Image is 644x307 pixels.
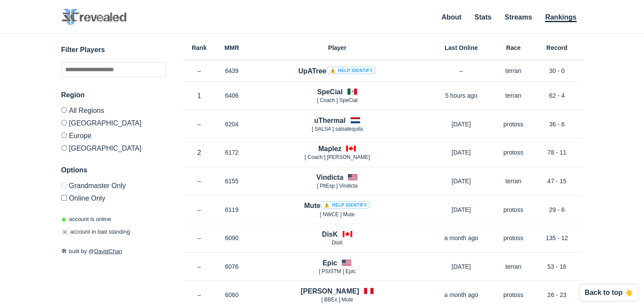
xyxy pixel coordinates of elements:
[545,13,576,22] a: Rankings
[183,45,216,51] h6: Rank
[216,262,248,271] p: 6076
[427,66,496,75] p: –
[61,90,166,100] h3: Region
[427,205,496,214] p: [DATE]
[61,129,166,142] label: Europe
[496,234,531,242] p: protoss
[317,97,357,103] span: [ Coach ] SpeCial
[183,177,216,185] p: –
[61,116,166,129] label: [GEOGRAPHIC_DATA]
[61,191,166,202] label: Only show accounts currently laddering
[216,66,248,75] p: 6439
[183,205,216,214] p: –
[300,286,359,296] h4: [PERSON_NAME]
[496,66,531,75] p: terran
[61,107,67,113] input: All Regions
[61,165,166,175] h3: Options
[496,45,531,51] h6: Race
[323,258,337,268] h4: Epic
[61,228,130,236] p: account in bad standing
[183,234,216,242] p: –
[94,248,122,254] a: DavidChan
[317,172,344,182] h4: Vindicta
[312,126,363,132] span: [ SALS4 ] salsatequila
[61,142,166,152] label: [GEOGRAPHIC_DATA]
[321,297,353,303] span: [ BBEx ] Mute
[61,248,67,254] span: 🛠
[61,120,67,125] input: [GEOGRAPHIC_DATA]
[320,211,354,218] span: [ NWCE ] Mute
[427,148,496,157] p: [DATE]
[304,201,370,211] h4: Mute
[61,145,67,151] input: [GEOGRAPHIC_DATA]
[61,216,66,222] span: ◉
[496,120,531,129] p: protoss
[531,262,583,271] p: 53 - 16
[61,228,68,235] span: ☠️
[531,148,583,157] p: 78 - 11
[427,91,496,100] p: 5 hours ago
[61,182,67,188] input: Grandmaster Only
[531,91,583,100] p: 62 - 4
[427,234,496,242] p: a month ago
[61,9,127,26] img: SC2 Revealed
[61,247,166,256] p: built by @
[531,120,583,129] p: 36 - 6
[183,148,216,158] p: 2
[322,229,337,239] h4: DisK
[496,205,531,214] p: protoss
[61,45,166,55] h3: Filter Players
[248,45,427,51] h6: Player
[216,177,248,185] p: 6155
[531,290,583,299] p: 26 - 23
[216,290,248,299] p: 6060
[216,91,248,100] p: 6406
[216,205,248,214] p: 6119
[183,290,216,299] p: –
[298,66,376,76] h4: UpATree
[317,183,358,189] span: [ PltEsp ] Vindicta
[531,234,583,242] p: 135 - 12
[496,262,531,271] p: terran
[216,45,248,51] h6: MMR
[427,262,496,271] p: [DATE]
[504,13,532,21] a: Streams
[61,132,67,138] input: Europe
[332,240,343,246] span: DisK
[183,120,216,129] p: –
[496,91,531,100] p: terran
[61,182,166,191] label: Only Show accounts currently in Grandmaster
[474,13,491,21] a: Stats
[427,120,496,129] p: [DATE]
[317,87,343,97] h4: SpeCial
[318,144,341,154] h4: Maplez
[61,215,111,224] p: account is online
[427,290,496,299] p: a month ago
[183,91,216,101] p: 1
[496,177,531,185] p: terran
[61,107,166,116] label: All Regions
[183,66,216,75] p: –
[61,195,67,201] input: Online Only
[320,201,370,209] a: ⚠️ Help identify
[314,116,345,125] h4: uThermal
[216,120,248,129] p: 6204
[216,148,248,157] p: 6172
[183,262,216,271] p: –
[319,268,356,274] span: [ PSISTM ] Epic
[496,148,531,157] p: protoss
[304,154,370,160] span: [ Coach ] [PERSON_NAME]
[531,205,583,214] p: 29 - 6
[496,290,531,299] p: protoss
[584,289,633,296] p: Back to top 👆
[531,177,583,185] p: 47 - 15
[427,45,496,51] h6: Last Online
[531,66,583,75] p: 30 - 0
[441,13,461,21] a: About
[427,177,496,185] p: [DATE]
[326,66,376,74] a: ⚠️ Help identify
[531,45,583,51] h6: Record
[216,234,248,242] p: 6090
